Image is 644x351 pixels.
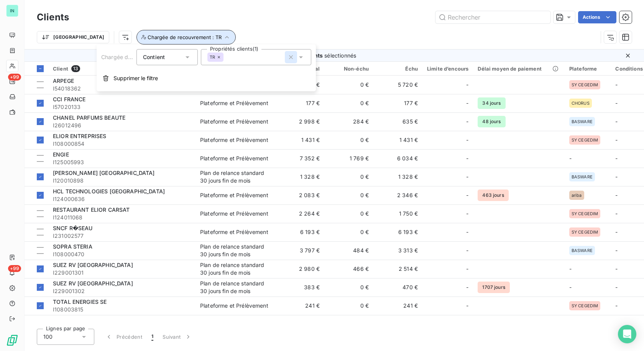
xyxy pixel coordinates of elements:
[101,54,168,60] span: Chargée de recouvrement
[210,55,215,59] span: TR
[615,265,618,272] span: -
[478,66,560,72] div: Délai moyen de paiement
[324,131,373,149] td: 0 €
[53,103,191,111] span: I57020133
[427,66,468,72] div: Limite d’encours
[324,186,373,204] td: 0 €
[569,265,572,272] span: -
[572,175,593,179] span: BASWARE
[615,173,618,180] span: -
[53,122,191,129] span: I26012496
[275,204,324,223] td: 2 264 €
[53,287,191,295] span: I229001302
[373,241,422,260] td: 3 313 €
[275,112,324,131] td: 2 998 €
[113,74,158,82] span: Supprimer le filtre
[200,243,271,258] div: Plan de relance standard 30 jours fin de mois
[615,137,618,143] span: -
[373,223,422,241] td: 6 193 €
[53,206,130,213] span: RESTAURANT ELIOR CARSAT
[71,65,80,72] span: 13
[200,118,268,125] div: Plateforme et Prélèvement
[53,243,92,250] span: SOPRA STERIA
[466,191,468,199] span: -
[53,85,191,92] span: I54018362
[53,114,125,121] span: CHANEL PARFUMS BEAUTE
[615,100,618,106] span: -
[148,34,222,40] span: Chargée de recouvrement : TR
[572,138,598,142] span: SY CEGEDIM
[200,261,271,277] div: Plan de relance standard 30 jours fin de mois
[275,131,324,149] td: 1 431 €
[466,265,468,273] span: -
[151,333,153,341] span: 1
[373,149,422,168] td: 6 034 €
[100,329,147,345] button: Précédent
[569,284,572,290] span: -
[615,229,618,235] span: -
[275,241,324,260] td: 3 797 €
[615,155,618,161] span: -
[572,101,590,105] span: CHORUS
[373,297,422,315] td: 241 €
[53,140,191,148] span: I108000854
[43,333,53,341] span: 100
[275,186,324,204] td: 2 083 €
[8,265,21,272] span: +99
[466,210,468,218] span: -
[466,81,468,89] span: -
[478,282,510,293] span: 1707 jours
[53,96,86,102] span: CCI FRANCE
[466,302,468,310] span: -
[373,260,422,278] td: 2 514 €
[324,168,373,186] td: 0 €
[53,66,68,72] span: Client
[373,94,422,112] td: 177 €
[53,280,133,287] span: SUEZ RV [GEOGRAPHIC_DATA]
[200,136,268,144] div: Plateforme et Prélèvement
[466,173,468,181] span: -
[53,151,69,158] span: ENGIE
[143,54,165,60] span: Contient
[615,284,618,290] span: -
[329,66,369,72] div: Non-échu
[324,204,373,223] td: 0 €
[53,232,191,240] span: I231002577
[572,82,598,87] span: SY CEGEDIM
[275,168,324,186] td: 1 328 €
[324,297,373,315] td: 0 €
[53,195,191,203] span: I124000636
[373,168,422,186] td: 1 328 €
[53,225,93,231] span: SNCF R�SEAU
[466,247,468,254] span: -
[615,210,618,217] span: -
[324,94,373,112] td: 0 €
[373,112,422,131] td: 635 €
[378,66,418,72] div: Échu
[478,97,505,109] span: 34 jours
[572,248,593,253] span: BASWARE
[6,5,18,17] div: IN
[578,11,616,23] button: Actions
[324,52,356,59] span: sélectionnés
[373,186,422,204] td: 2 346 €
[615,302,618,309] span: -
[53,188,165,194] span: HCL TECHNOLOGIES [GEOGRAPHIC_DATA]
[8,74,21,81] span: +99
[275,278,324,297] td: 383 €
[53,177,191,185] span: I120010898
[466,155,468,162] span: -
[572,119,593,124] span: BASWARE
[53,158,191,166] span: I125005993
[275,94,324,112] td: 177 €
[136,30,236,44] button: Chargée de recouvrement : TR
[373,278,422,297] td: 470 €
[435,11,550,23] input: Rechercher
[275,260,324,278] td: 2 980 €
[324,241,373,260] td: 484 €
[373,204,422,223] td: 1 750 €
[200,155,268,162] div: Plateforme et Prélèvement
[324,112,373,131] td: 284 €
[37,31,109,43] button: [GEOGRAPHIC_DATA]
[53,306,191,313] span: I108003815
